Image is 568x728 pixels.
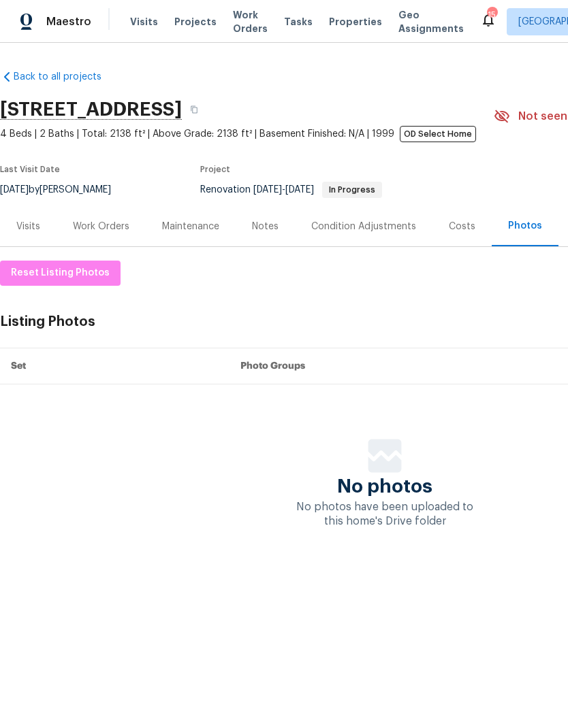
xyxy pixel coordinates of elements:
[16,220,40,233] div: Visits
[46,15,91,29] span: Maestro
[311,220,416,233] div: Condition Adjustments
[200,165,230,173] span: Project
[508,219,542,233] div: Photos
[11,265,110,282] span: Reset Listing Photos
[329,15,382,29] span: Properties
[252,220,279,233] div: Notes
[324,186,381,194] span: In Progress
[400,126,476,142] span: OD Select Home
[174,15,217,29] span: Projects
[449,220,475,233] div: Costs
[233,8,268,35] span: Work Orders
[130,15,158,29] span: Visits
[162,220,219,233] div: Maintenance
[398,8,464,35] span: Geo Assignments
[285,185,314,195] span: [DATE]
[284,17,313,27] span: Tasks
[337,480,432,493] span: No photos
[487,8,496,22] div: 15
[253,185,282,195] span: [DATE]
[73,220,129,233] div: Work Orders
[296,501,473,527] span: No photos have been uploaded to this home's Drive folder
[182,97,206,122] button: Copy Address
[253,185,314,195] span: -
[200,185,382,195] span: Renovation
